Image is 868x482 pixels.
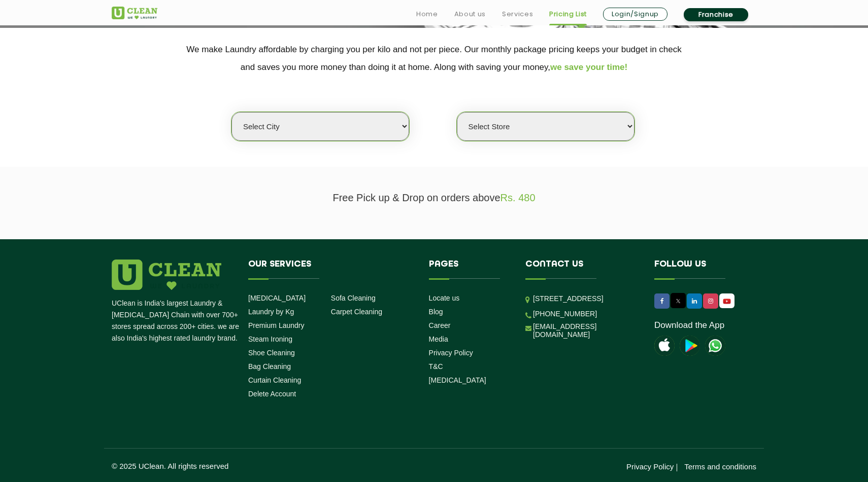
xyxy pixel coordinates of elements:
p: Free Pick up & Drop on orders above [112,192,756,204]
p: UClean is India's largest Laundry & [MEDICAL_DATA] Chain with over 700+ stores spread across 200+... [112,298,241,344]
a: Franchise [684,8,748,21]
h4: Contact us [525,259,639,279]
a: Premium Laundry [248,321,305,329]
a: Blog [429,308,443,316]
a: Media [429,335,448,343]
a: [MEDICAL_DATA] [248,294,306,302]
h4: Our Services [248,259,414,279]
a: Bag Cleaning [248,362,291,370]
img: apple-icon.png [654,336,675,356]
img: logo.png [112,259,221,290]
span: Rs. 480 [500,192,536,203]
a: Shoe Cleaning [248,349,295,357]
a: Carpet Cleaning [331,308,382,316]
img: UClean Laundry and Dry Cleaning [705,336,725,356]
img: UClean Laundry and Dry Cleaning [720,296,733,307]
p: © 2025 UClean. All rights reserved [112,462,434,470]
a: [MEDICAL_DATA] [429,376,486,384]
h4: Follow us [654,259,744,279]
a: Sofa Cleaning [331,294,376,302]
p: [STREET_ADDRESS] [533,293,639,305]
h4: Pages [429,259,511,279]
a: Terms and conditions [684,462,756,471]
img: UClean Laundry and Dry Cleaning [112,7,157,19]
a: Download the App [654,320,724,330]
a: Pricing List [549,8,587,20]
a: Home [416,8,438,20]
a: Login/Signup [603,8,667,21]
p: We make Laundry affordable by charging you per kilo and not per piece. Our monthly package pricin... [112,41,756,76]
a: Steam Ironing [248,335,292,343]
a: [EMAIL_ADDRESS][DOMAIN_NAME] [533,322,639,339]
a: Laundry by Kg [248,308,294,316]
a: Privacy Policy [429,349,473,357]
a: Career [429,321,451,329]
a: Services [502,8,533,20]
a: [PHONE_NUMBER] [533,310,597,318]
a: Privacy Policy [626,462,674,471]
a: About us [454,8,486,20]
span: we save your time! [550,62,627,72]
a: T&C [429,362,443,370]
a: Locate us [429,294,460,302]
a: Curtain Cleaning [248,376,301,384]
a: Delete Account [248,390,296,398]
img: playstoreicon.png [680,336,700,356]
